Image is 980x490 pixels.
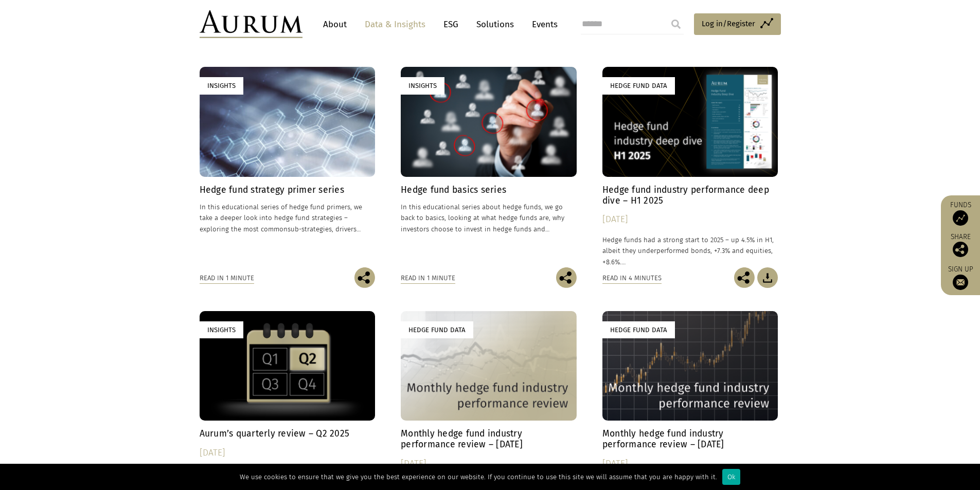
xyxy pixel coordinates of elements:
a: Hedge Fund Data Hedge fund industry performance deep dive – H1 2025 [DATE] Hedge funds had a stro... [602,67,778,267]
div: Insights [200,321,243,338]
input: Submit [666,14,686,34]
h4: Aurum’s quarterly review – Q2 2025 [200,428,376,439]
div: [DATE] [602,212,778,227]
h4: Hedge fund basics series [401,185,577,195]
p: In this educational series about hedge funds, we go back to basics, looking at what hedge funds a... [401,202,577,234]
a: Data & Insights [360,15,431,34]
div: Hedge Fund Data [401,321,473,338]
span: sub-strategies [288,225,332,233]
img: Share this post [734,267,755,288]
a: Log in/Register [694,13,781,35]
span: Log in/Register [702,17,755,30]
a: About [318,15,352,34]
div: [DATE] [200,446,376,460]
a: Funds [946,201,975,226]
div: Read in 4 minutes [602,273,662,284]
a: Solutions [471,15,519,34]
div: Ok [722,469,740,485]
div: Hedge Fund Data [602,321,675,338]
div: Insights [401,77,444,94]
a: Events [527,15,558,34]
img: Share this post [953,242,968,257]
div: Share [946,233,975,257]
h4: Monthly hedge fund industry performance review – [DATE] [602,428,778,450]
p: Hedge funds had a strong start to 2025 – up 4.5% in H1, albeit they underperformed bonds, +7.3% a... [602,234,778,267]
div: [DATE] [401,457,577,471]
div: Insights [200,77,243,94]
a: Sign up [946,265,975,290]
h4: Monthly hedge fund industry performance review – [DATE] [401,428,577,450]
img: Download Article [757,267,778,288]
div: [DATE] [602,457,778,471]
img: Access Funds [953,210,968,226]
a: Insights Hedge fund strategy primer series In this educational series of hedge fund primers, we t... [200,67,376,267]
p: In this educational series of hedge fund primers, we take a deeper look into hedge fund strategie... [200,202,376,234]
div: Read in 1 minute [200,273,254,284]
h4: Hedge fund strategy primer series [200,185,376,195]
img: Sign up to our newsletter [953,275,968,290]
div: Read in 1 minute [401,273,455,284]
a: Insights Hedge fund basics series In this educational series about hedge funds, we go back to bas... [401,67,577,267]
img: Share this post [354,267,375,288]
h4: Hedge fund industry performance deep dive – H1 2025 [602,185,778,206]
img: Aurum [200,10,302,38]
img: Share this post [556,267,577,288]
div: Hedge Fund Data [602,77,675,94]
a: ESG [438,15,464,34]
